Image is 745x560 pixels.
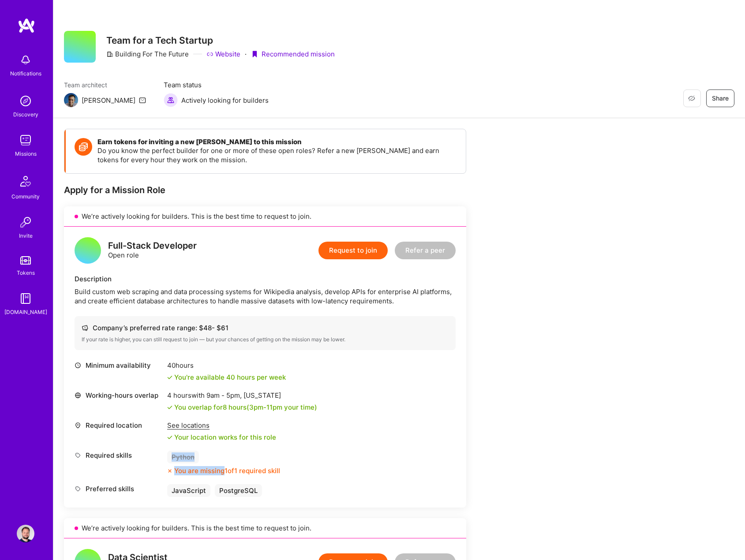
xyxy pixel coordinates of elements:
[75,362,81,369] i: icon Clock
[167,484,210,497] div: JavaScript
[64,80,146,90] span: Team architect
[17,268,35,277] div: Tokens
[10,69,41,78] div: Notifications
[108,241,197,260] div: Open role
[75,361,163,370] div: Minimum availability
[75,274,456,284] div: Description
[712,94,729,103] span: Share
[15,525,37,542] a: User Avatar
[17,525,34,542] img: User Avatar
[17,290,34,307] img: guide book
[167,361,286,370] div: 40 hours
[75,484,163,493] div: Preferred skills
[97,146,457,164] p: Do you know the perfect builder for one or more of these open roles? Refer a new [PERSON_NAME] an...
[82,336,449,343] div: If your rate is higher, you can still request to join — but your chances of getting on the missio...
[17,131,34,149] img: teamwork
[82,96,135,105] div: [PERSON_NAME]
[17,213,34,231] img: Invite
[19,231,33,240] div: Invite
[205,391,243,399] span: 9am - 5pm ,
[167,405,172,410] i: icon Check
[167,435,172,440] i: icon Check
[688,95,695,102] i: icon EyeClosed
[164,93,178,107] img: Actively looking for builders
[318,242,388,259] button: Request to join
[13,110,38,119] div: Discovery
[82,323,449,332] div: Company’s preferred rate range: $ 48 - $ 61
[106,35,335,46] h3: Team for a Tech Startup
[15,171,36,192] img: Community
[75,392,81,399] i: icon World
[245,49,247,59] div: ·
[164,80,269,90] span: Team status
[20,256,31,265] img: tokens
[174,403,317,412] div: You overlap for 8 hours ( your time)
[75,422,81,429] i: icon Location
[75,452,81,459] i: icon Tag
[167,451,199,463] div: Python
[75,138,92,156] img: Token icon
[167,391,317,400] div: 4 hours with [US_STATE]
[167,421,276,430] div: See locations
[139,97,146,104] i: icon Mail
[206,49,240,59] a: Website
[97,138,457,146] h4: Earn tokens for inviting a new [PERSON_NAME] to this mission
[64,206,466,227] div: We’re actively looking for builders. This is the best time to request to join.
[11,192,40,201] div: Community
[64,93,78,107] img: Team Architect
[167,375,172,380] i: icon Check
[75,287,456,306] div: Build custom web scraping and data processing systems for Wikipedia analysis, develop APIs for en...
[167,433,276,442] div: Your location works for this role
[17,51,34,69] img: bell
[251,51,258,58] i: icon PurpleRibbon
[251,49,335,59] div: Recommended mission
[75,391,163,400] div: Working-hours overlap
[17,92,34,110] img: discovery
[82,325,88,331] i: icon Cash
[75,421,163,430] div: Required location
[174,466,280,475] div: You are missing 1 of 1 required skill
[106,49,189,59] div: Building For The Future
[108,241,197,250] div: Full-Stack Developer
[15,149,37,158] div: Missions
[706,90,734,107] button: Share
[4,307,47,317] div: [DOMAIN_NAME]
[106,51,113,58] i: icon CompanyGray
[167,468,172,474] i: icon CloseOrange
[181,96,269,105] span: Actively looking for builders
[395,242,456,259] button: Refer a peer
[75,451,163,460] div: Required skills
[249,403,282,411] span: 3pm - 11pm
[18,18,35,34] img: logo
[215,484,262,497] div: PostgreSQL
[75,485,81,492] i: icon Tag
[64,184,466,196] div: Apply for a Mission Role
[167,373,286,382] div: You're available 40 hours per week
[64,518,466,538] div: We’re actively looking for builders. This is the best time to request to join.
